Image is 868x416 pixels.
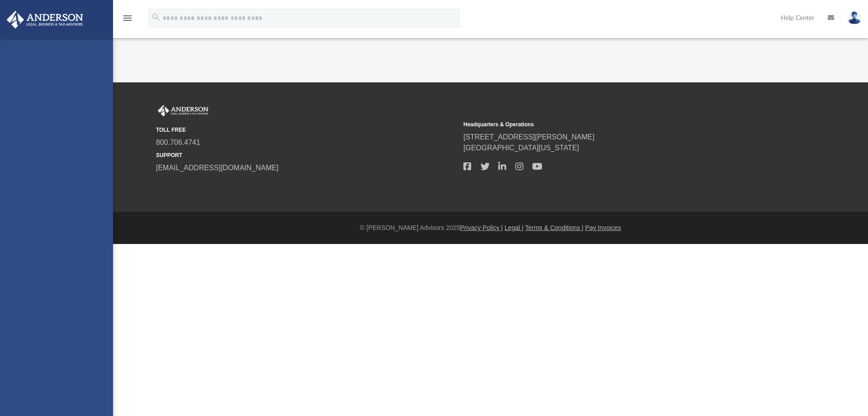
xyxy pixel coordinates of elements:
i: menu [122,13,133,24]
img: Anderson Advisors Platinum Portal [4,11,86,29]
small: SUPPORT [156,151,457,159]
a: [EMAIL_ADDRESS][DOMAIN_NAME] [156,164,278,172]
img: Anderson Advisors Platinum Portal [156,105,210,117]
small: Headquarters & Operations [463,120,764,129]
div: © [PERSON_NAME] Advisors 2025 [113,223,868,233]
small: TOLL FREE [156,126,457,134]
a: [GEOGRAPHIC_DATA][US_STATE] [463,144,579,152]
a: menu [122,17,133,24]
a: Privacy Policy | [460,224,503,231]
a: [STREET_ADDRESS][PERSON_NAME] [463,133,594,141]
a: Pay Invoices [585,224,621,231]
i: search [151,12,161,22]
a: Legal | [505,224,524,231]
a: Terms & Conditions | [525,224,584,231]
img: User Pic [848,11,861,24]
a: 800.706.4741 [156,139,200,146]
